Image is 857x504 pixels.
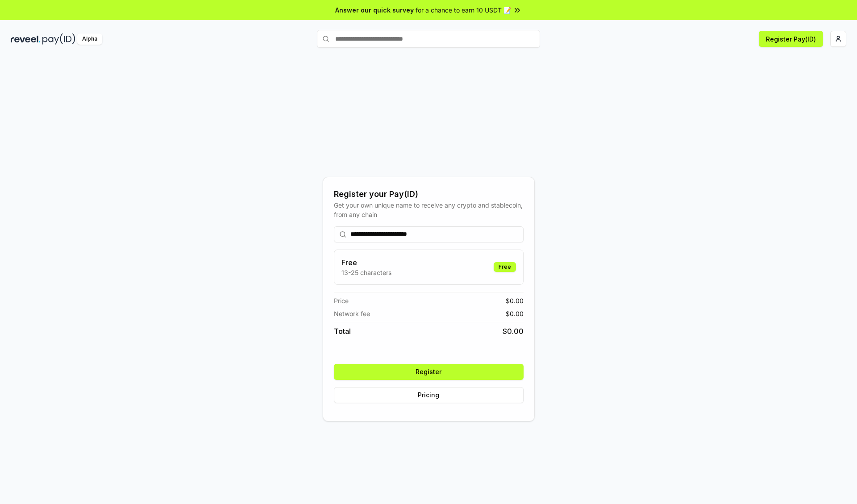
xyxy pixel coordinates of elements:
[77,33,102,45] div: Alpha
[334,309,370,318] span: Network fee
[506,309,524,318] span: $ 0.00
[334,326,351,337] span: Total
[341,268,391,277] p: 13-25 characters
[334,296,349,305] span: Price
[11,33,41,45] img: reveel_dark
[759,31,823,47] button: Register Pay(ID)
[334,188,524,200] div: Register your Pay(ID)
[334,200,524,219] div: Get your own unique name to receive any crypto and stablecoin, from any chain
[506,296,524,305] span: $ 0.00
[494,262,516,272] div: Free
[334,387,524,403] button: Pricing
[341,257,391,268] h3: Free
[334,364,524,380] button: Register
[503,326,524,337] span: $ 0.00
[416,5,511,15] span: for a chance to earn 10 USDT 📝
[335,5,414,15] span: Answer our quick survey
[42,33,75,45] img: pay_id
